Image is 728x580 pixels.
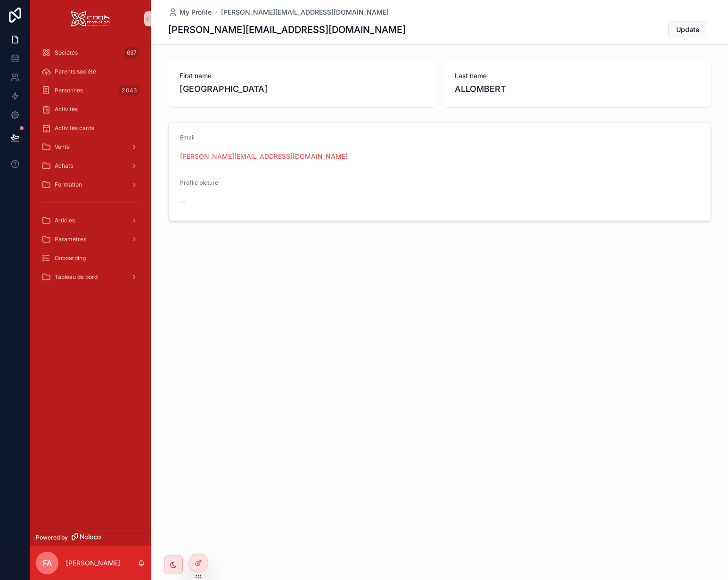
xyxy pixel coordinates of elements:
[36,212,145,229] a: Articles
[221,8,389,17] a: [PERSON_NAME][EMAIL_ADDRESS][DOMAIN_NAME]
[55,162,73,170] span: Achats
[43,557,52,569] span: FA
[119,85,139,96] div: 2 043
[36,176,145,193] a: Formation
[168,23,406,36] h1: [PERSON_NAME][EMAIL_ADDRESS][DOMAIN_NAME]
[36,231,145,248] a: Paramètres
[55,217,75,224] span: Articles
[55,49,78,57] span: Sociétés
[36,63,145,80] a: Parents société
[36,157,145,174] a: Achats
[455,71,700,81] span: Last name
[168,8,212,17] a: My Profile
[455,82,700,96] span: ALLOMBERT
[124,47,139,58] div: 637
[55,181,82,188] span: Formation
[36,534,68,541] span: Powered by
[55,273,98,281] span: Tableau de bord
[55,106,78,113] span: Activités
[30,529,151,546] a: Powered by
[55,68,96,75] span: Parents société
[180,8,212,17] span: My Profile
[180,152,348,161] a: [PERSON_NAME][EMAIL_ADDRESS][DOMAIN_NAME]
[71,11,110,26] img: App logo
[55,236,86,243] span: Paramètres
[55,254,86,262] span: Onboarding
[36,120,145,137] a: Activités cards
[30,38,151,298] div: scrollable content
[66,558,120,568] p: [PERSON_NAME]
[55,143,70,151] span: Vente
[180,82,425,96] span: [GEOGRAPHIC_DATA]
[55,124,94,132] span: Activités cards
[180,179,218,186] span: Profile picture
[180,71,425,81] span: First name
[36,44,145,61] a: Sociétés637
[36,269,145,286] a: Tableau de bord
[36,82,145,99] a: Personnes2 043
[36,101,145,118] a: Activités
[36,250,145,267] a: Onboarding
[668,21,707,38] button: Update
[180,197,186,206] span: --
[676,25,699,34] span: Update
[180,134,195,141] span: Email
[36,139,145,155] a: Vente
[55,87,83,94] span: Personnes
